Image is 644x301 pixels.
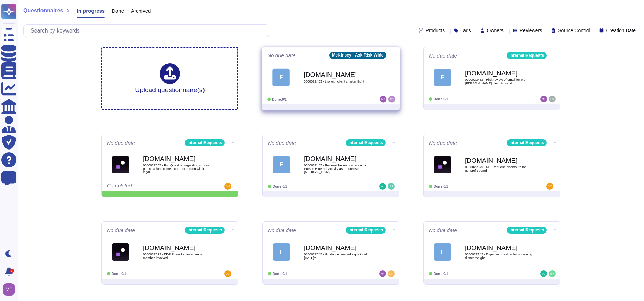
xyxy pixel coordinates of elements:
img: user [549,96,556,102]
b: [DOMAIN_NAME] [304,71,373,78]
img: Logo [434,156,451,173]
img: user [224,183,231,190]
b: [DOMAIN_NAME] [465,244,533,251]
span: No due date [268,140,296,146]
span: 0000022357 - Fw: Question regarding survey participation / correct contact person within legal [143,164,211,174]
span: Products [426,28,445,33]
div: Internal Requests [507,52,547,59]
img: user [388,183,395,190]
button: user [1,282,20,297]
img: user [549,270,556,277]
img: user [540,270,547,277]
b: [DOMAIN_NAME] [143,155,211,162]
span: Reviewers [520,28,542,33]
span: No due date [107,140,135,146]
span: Tags [461,28,471,33]
div: Internal Requests [346,139,386,146]
span: Creation Date [606,28,636,33]
span: Done: 0/1 [272,97,287,101]
span: Source Control [558,28,590,33]
img: user [388,270,395,277]
div: F [273,243,290,261]
span: 0000022453 - trip with client charter flight [304,80,373,83]
span: No due date [267,53,296,58]
span: No due date [268,228,296,233]
span: Questionnaires [23,8,63,13]
b: [DOMAIN_NAME] [465,70,533,76]
div: 9+ [10,269,14,273]
img: user [3,283,15,296]
b: [DOMAIN_NAME] [465,157,533,164]
img: Logo [112,243,129,261]
b: [DOMAIN_NAME] [304,155,372,162]
img: user [379,183,386,190]
img: user [224,270,231,277]
span: No due date [429,140,457,146]
span: Done: 0/1 [434,272,448,276]
span: Done: 0/1 [434,97,448,101]
img: user [540,96,547,102]
img: user [380,96,386,103]
b: [DOMAIN_NAME] [143,244,211,251]
div: Internal Requests [507,227,547,234]
div: McKinsey - Ask Risk Wide [329,52,386,59]
span: 0000022345 - Guidance needed - quick call [DATE]? [304,253,372,259]
span: No due date [107,228,135,233]
div: F [434,243,451,261]
div: F [273,156,290,173]
img: user [379,270,386,277]
span: In progress [77,8,105,13]
span: Owners [487,28,504,33]
span: Done: 0/1 [112,272,126,276]
img: user [546,183,553,190]
span: 0000022379 - RE: Request: disclosure for nonprofit board [465,165,533,172]
span: Done: 0/1 [273,272,287,276]
div: Completed [107,183,191,190]
span: Done: 0/1 [273,185,287,188]
div: Internal Requests [185,139,225,146]
div: Internal Requests [346,227,386,234]
img: Logo [112,156,129,173]
span: 0000022143 - Expense question for upcoming dinner tonight [465,253,533,259]
span: 0000022452 - Risk review of email for pro-[PERSON_NAME] cleint to send [465,78,533,85]
div: Internal Requests [507,139,547,146]
span: 0000022407 - Request for Authorization to Pursue External Activity as a Forensic [MEDICAL_DATA] [304,164,372,174]
b: [DOMAIN_NAME] [304,244,372,251]
span: 0000022372 - EDP Project - close family member involved [143,253,211,259]
div: Internal Requests [185,227,225,234]
span: Archived [131,8,151,13]
span: No due date [429,53,457,58]
img: user [388,96,395,103]
span: No due date [429,228,457,233]
span: Done [112,8,124,13]
div: F [434,69,451,86]
div: F [272,68,290,86]
input: Search by keywords [27,25,269,37]
span: Done: 0/1 [434,185,448,188]
div: Upload questionnaire(s) [135,63,205,93]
